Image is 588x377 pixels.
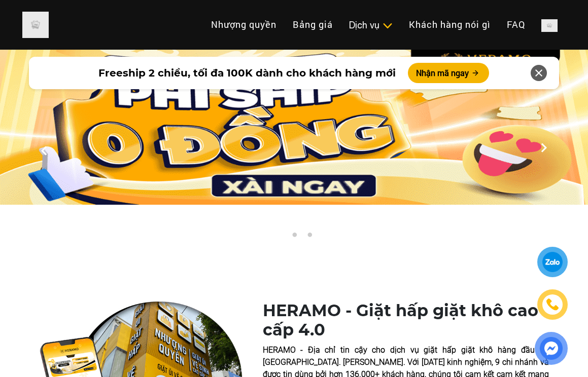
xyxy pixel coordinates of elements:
a: Nhượng quyền [203,14,285,35]
a: FAQ [499,14,533,35]
button: 3 [304,232,315,242]
img: subToggleIcon [382,21,393,31]
a: Bảng giá [285,14,341,35]
span: Freeship 2 chiều, tối đa 100K dành cho khách hàng mới [98,65,396,81]
img: phone-icon [546,298,559,311]
button: 2 [289,232,299,242]
a: Khách hàng nói gì [401,14,499,35]
button: 1 [274,232,284,242]
button: Nhận mã ngay [408,63,489,83]
div: Dịch vụ [349,18,393,32]
a: phone-icon [539,291,566,318]
h1: HERAMO - Giặt hấp giặt khô cao cấp 4.0 [263,301,549,340]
